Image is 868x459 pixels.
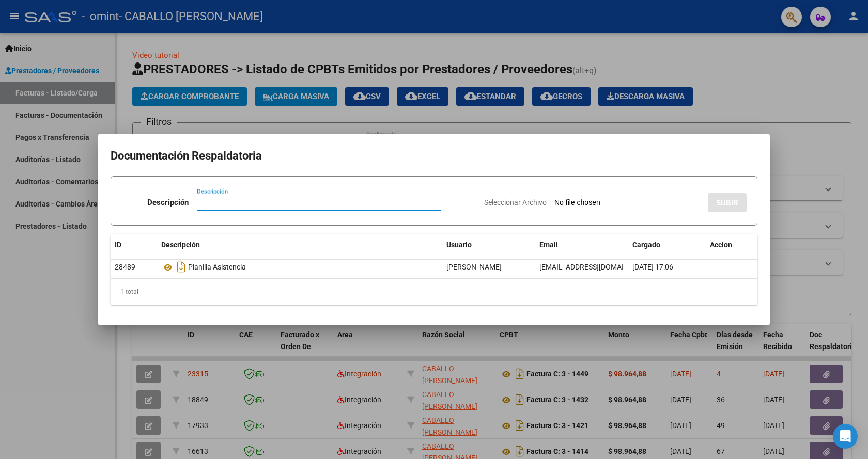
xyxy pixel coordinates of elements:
[632,263,673,271] span: [DATE] 17:06
[111,279,757,305] div: 1 total
[539,241,558,249] span: Email
[111,234,157,256] datatable-header-cell: ID
[115,241,121,249] span: ID
[632,241,660,249] span: Cargado
[161,259,438,275] div: Planilla Asistencia
[628,234,706,256] datatable-header-cell: Cargado
[539,263,654,271] span: [EMAIL_ADDRESS][DOMAIN_NAME]
[708,193,747,212] button: SUBIR
[111,146,757,166] h2: Documentación Respaldatoria
[710,241,732,249] span: Accion
[446,241,472,249] span: Usuario
[115,263,135,271] span: 28489
[442,234,535,256] datatable-header-cell: Usuario
[175,259,188,275] i: Descargar documento
[484,198,547,207] span: Seleccionar Archivo
[147,197,189,209] p: Descripción
[535,234,628,256] datatable-header-cell: Email
[446,263,502,271] span: [PERSON_NAME]
[716,198,738,208] span: SUBIR
[833,424,858,449] div: Open Intercom Messenger
[157,234,442,256] datatable-header-cell: Descripción
[706,234,757,256] datatable-header-cell: Accion
[161,241,200,249] span: Descripción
